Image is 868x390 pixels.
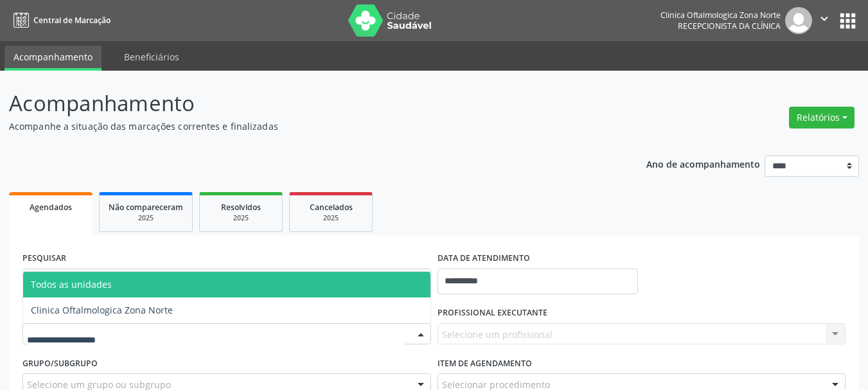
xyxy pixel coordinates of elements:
[22,249,66,269] label: PESQUISAR
[812,7,837,34] button: 
[33,15,111,26] span: Central de Marcação
[22,353,98,373] label: Grupo/Subgrupo
[221,202,261,213] span: Resolvidos
[299,213,363,223] div: 2025
[9,120,604,133] p: Acompanhe a situação das marcações correntes e finalizadas
[109,213,183,223] div: 2025
[9,10,111,31] a: Central de Marcação
[209,213,273,223] div: 2025
[438,353,532,373] label: Item de agendamento
[109,202,183,213] span: Não compareceram
[31,304,173,316] span: Clinica Oftalmologica Zona Norte
[817,12,831,26] i: 
[678,21,781,31] span: Recepcionista da clínica
[31,278,112,290] span: Todos as unidades
[438,249,530,269] label: DATA DE ATENDIMENTO
[115,46,188,68] a: Beneficiários
[785,7,812,34] img: img
[4,46,102,71] a: Acompanhamento
[438,303,547,323] label: PROFISSIONAL EXECUTANTE
[9,87,604,120] p: Acompanhamento
[646,155,760,172] p: Ano de acompanhamento
[660,10,781,21] div: Clinica Oftalmologica Zona Norte
[310,202,353,213] span: Cancelados
[789,107,855,129] button: Relatórios
[837,10,859,32] button: apps
[30,202,72,213] span: Agendados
